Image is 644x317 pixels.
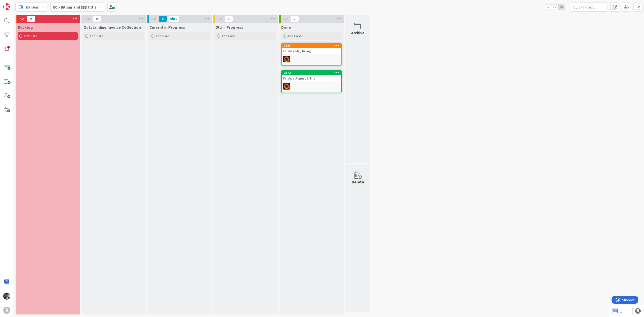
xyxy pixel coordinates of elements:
[551,5,558,10] span: 2x
[284,71,341,74] div: 2672
[158,16,167,22] span: 0
[3,293,10,300] img: ML
[3,307,10,314] div: R
[282,43,341,48] div: 1528
[281,25,291,30] span: Done
[224,16,233,22] span: 0
[18,25,33,30] span: Backlog
[155,34,172,38] span: Add Card...
[570,3,608,12] input: Quick Filter...
[283,56,290,62] img: TR
[287,34,303,38] span: Add Card...
[27,16,35,22] span: 0
[283,83,290,90] img: TR
[84,25,141,30] span: Outstanding Invoice Collection
[93,16,101,22] span: 0
[284,44,341,47] div: 1528
[282,83,341,90] div: TR
[282,56,341,62] div: TR
[170,18,178,20] div: Min 1
[558,5,565,10] span: 3x
[24,34,40,38] span: Add Card...
[290,16,299,22] span: 2
[11,1,23,7] span: Support
[53,5,97,10] b: RC - Billing and $$$ F/U's
[3,3,10,10] img: Visit kanbanzone.com
[282,70,341,75] div: 2672
[351,30,365,36] div: Archive
[90,34,106,38] span: Add Card...
[221,34,237,38] span: Add Card...
[352,179,364,185] div: Delete
[149,25,185,30] span: Current in Progress
[215,25,243,30] span: Old in Progress
[282,43,341,54] div: 1528Finalize May Billing
[544,5,551,10] span: 1x
[282,48,341,54] div: Finalize May Billing
[282,70,341,82] div: 2672Finalize August Billing
[282,75,341,82] div: Finalize August Billing
[26,4,39,10] span: Kanban
[612,308,622,314] a: 1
